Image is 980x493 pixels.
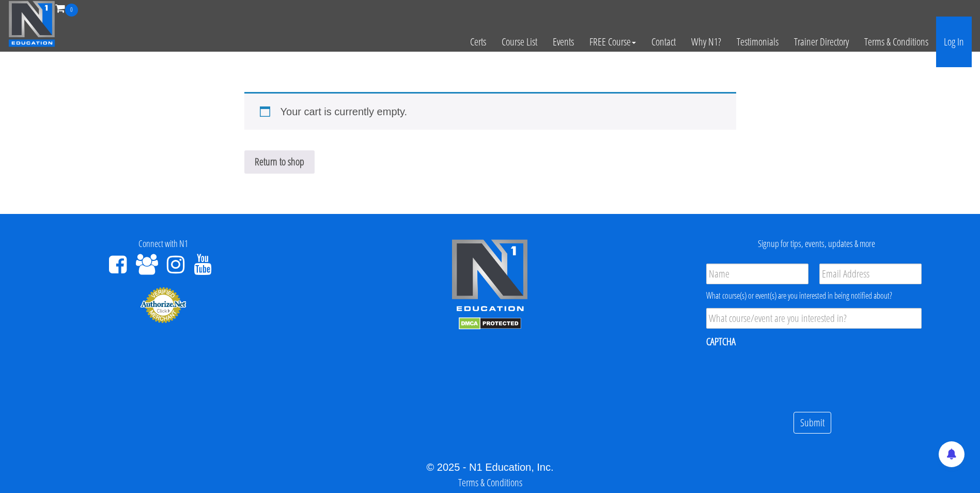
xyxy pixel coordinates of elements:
img: n1-education [8,1,55,47]
img: Authorize.Net Merchant - Click to Verify [140,286,186,323]
input: What course/event are you interested in? [706,308,922,329]
img: n1-edu-logo [451,239,528,315]
img: DMCA.com Protection Status [459,317,521,330]
a: Return to shop [244,150,315,174]
a: Events [545,17,582,67]
a: Contact [644,17,683,67]
a: Course List [494,17,545,67]
a: Trainer Directory [786,17,857,67]
input: Name [706,264,808,284]
a: 0 [55,1,78,15]
input: Submit [794,412,831,434]
input: Email Address [819,264,922,284]
a: Why N1? [683,17,729,67]
iframe: reCAPTCHA [706,355,863,395]
h4: Signup for tips, events, updates & more [661,239,972,249]
div: © 2025 - N1 Education, Inc. [8,459,972,475]
h4: Connect with N1 [8,239,319,249]
a: Testimonials [729,17,786,67]
a: Log In [936,17,972,67]
a: FREE Course [582,17,644,67]
label: CAPTCHA [706,335,736,348]
div: What course(s) or event(s) are you interested in being notified about? [706,289,922,302]
a: Terms & Conditions [458,475,522,489]
a: Certs [462,17,494,67]
div: Your cart is currently empty. [244,92,736,130]
a: Terms & Conditions [857,17,936,67]
span: 0 [65,4,78,17]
